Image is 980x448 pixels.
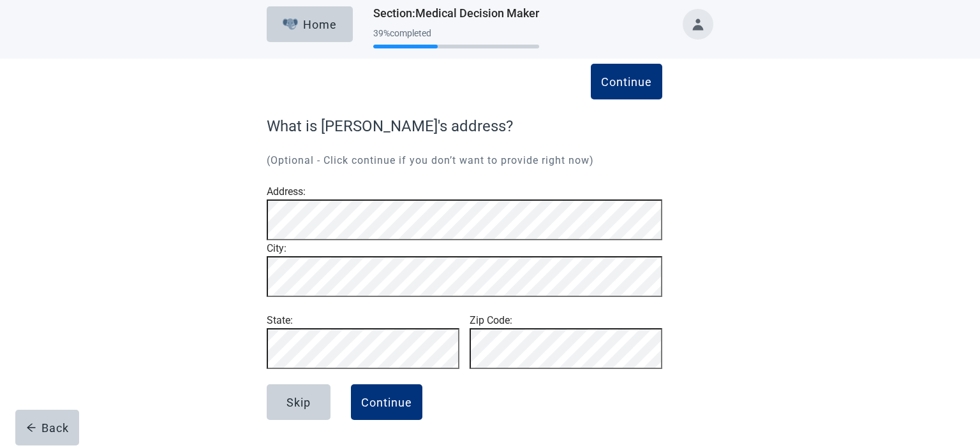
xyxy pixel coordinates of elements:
[601,75,652,88] div: Continue
[26,421,69,434] div: Back
[683,9,713,40] button: Toggle account menu
[283,18,338,31] div: Home
[267,242,286,254] label: City :
[267,6,353,42] button: ElephantHome
[267,384,330,420] button: Skip
[351,384,422,420] button: Continue
[373,23,539,54] div: Progress section
[15,410,79,445] button: arrow-leftBack
[267,115,662,138] label: What is [PERSON_NAME]'s address?
[591,64,662,99] button: Continue
[286,396,311,408] div: Skip
[470,314,512,326] label: Zip Code :
[373,28,539,38] div: 39 % completed
[361,396,412,408] div: Continue
[373,4,539,22] h1: Section : Medical Decision Maker
[267,185,306,198] label: Address :
[267,153,662,168] p: (Optional - Click continue if you don’t want to provide right now)
[26,423,36,433] span: arrow-left
[267,314,293,326] label: State :
[283,18,299,30] img: Elephant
